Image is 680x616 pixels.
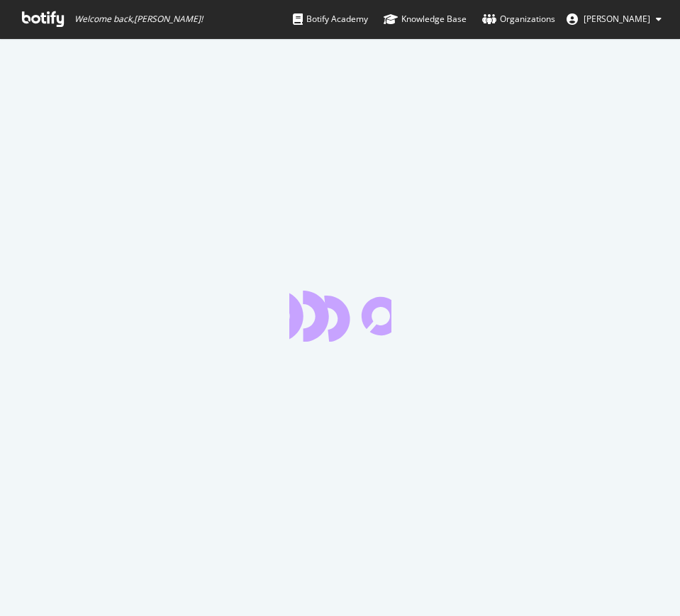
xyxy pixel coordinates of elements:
div: Organizations [482,12,555,26]
span: Richard Hanrahan [584,13,650,25]
span: Welcome back, [PERSON_NAME] ! [74,13,203,25]
div: animation [289,291,391,342]
button: [PERSON_NAME] [555,8,673,30]
div: Knowledge Base [384,12,467,26]
div: Botify Academy [293,12,368,26]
